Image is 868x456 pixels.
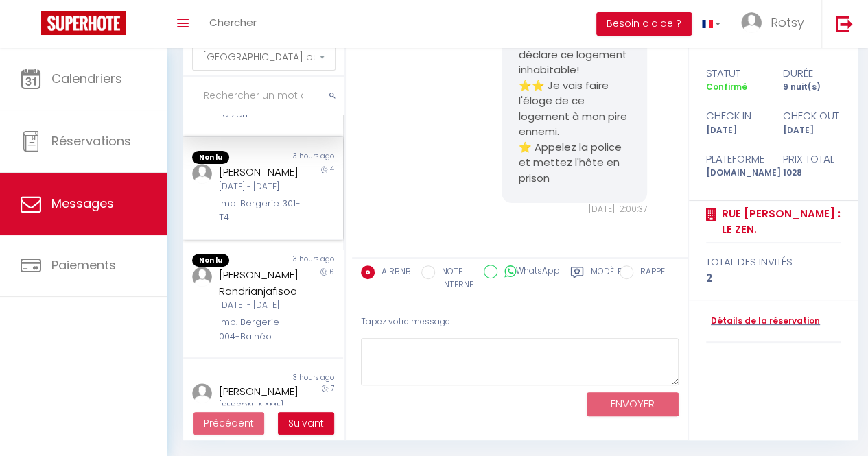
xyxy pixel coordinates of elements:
label: WhatsApp [497,265,560,280]
div: [PERSON_NAME] [219,164,303,180]
span: 6 [329,267,334,277]
span: 7 [331,383,334,394]
div: 2 [706,270,841,287]
div: Prix total [773,151,849,167]
div: statut [697,65,773,82]
input: Rechercher un mot clé [183,77,344,115]
label: Modèles [591,265,627,293]
img: ... [741,12,762,33]
img: logout [836,15,853,32]
div: 3 hours ago [263,372,342,383]
div: 3 hours ago [263,151,342,165]
div: [PERSON_NAME][DATE] - [DATE] [219,400,303,426]
label: NOTE INTERNE [435,265,473,291]
div: [PERSON_NAME] Randrianjafisoa [219,267,303,299]
div: Tapez votre message [361,305,679,339]
div: 9 nuit(s) [773,81,849,94]
span: Rotsy [771,14,804,31]
div: total des invités [706,254,841,270]
button: Besoin d'aide ? [596,12,692,36]
div: [DATE] 12:00:37 [502,203,647,216]
div: [DATE] [697,124,773,137]
span: Chercher [209,15,257,29]
label: AIRBNB [375,265,411,280]
span: Précédent [204,416,254,430]
div: Plateforme [697,151,773,167]
span: Non lu [192,254,229,267]
a: Rue [PERSON_NAME] : Le Zen. [717,206,841,238]
div: [DATE] - [DATE] [219,299,303,312]
span: Non lu [192,151,229,165]
div: [DATE] - [DATE] [219,180,303,193]
label: RAPPEL [633,265,668,280]
div: 1028 [773,167,849,180]
div: [DATE] [773,124,849,137]
img: ... [192,164,212,184]
span: Réservations [51,132,131,149]
span: Suivant [288,416,324,430]
button: Next [278,412,334,435]
div: Imp. Bergerie 301-T4 [219,197,303,225]
img: Super Booking [41,11,126,35]
span: Messages [51,195,114,212]
div: [PERSON_NAME] [219,383,303,400]
div: [DOMAIN_NAME] [697,167,773,180]
img: ... [192,383,212,403]
button: Ouvrir le widget de chat LiveChat [11,5,52,47]
span: 4 [330,164,334,174]
span: Confirmé [706,81,747,93]
div: 3 hours ago [263,254,342,267]
div: Imp. Bergerie 004-Balnéo [219,315,303,344]
span: Paiements [51,256,116,274]
a: Détails de la réservation [706,315,820,328]
span: Calendriers [51,70,122,87]
div: durée [773,65,849,82]
div: check out [773,108,849,124]
button: ENVOYER [587,392,679,416]
img: ... [192,267,212,287]
button: Previous [193,412,264,435]
div: check in [697,108,773,124]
